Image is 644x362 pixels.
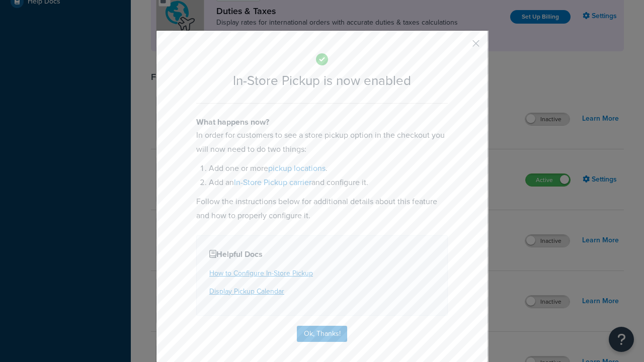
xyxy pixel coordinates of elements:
[196,73,448,88] h2: In-Store Pickup is now enabled
[297,326,347,342] button: Ok, Thanks!
[209,248,435,260] h4: Helpful Docs
[196,128,448,156] p: In order for customers to see a store pickup option in the checkout you will now need to do two t...
[196,116,448,128] h4: What happens now?
[209,175,448,190] li: Add an and configure it.
[209,286,284,297] a: Display Pickup Calendar
[268,162,326,174] a: pickup locations
[209,268,313,279] a: How to Configure In-Store Pickup
[234,176,311,188] a: In-Store Pickup carrier
[209,161,448,175] li: Add one or more .
[196,195,448,223] p: Follow the instructions below for additional details about this feature and how to properly confi...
